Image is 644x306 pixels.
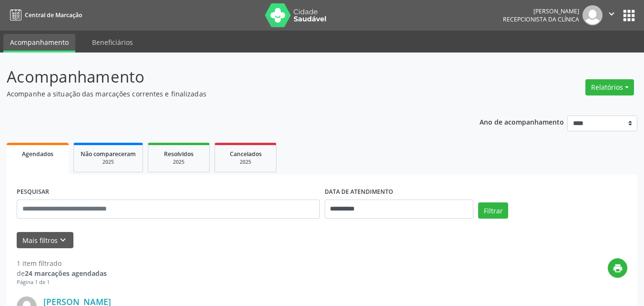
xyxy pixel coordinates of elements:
[606,9,617,19] i: 
[17,268,107,278] div: de
[81,150,136,158] span: Não compareceram
[22,150,53,158] span: Agendados
[7,65,448,89] p: Acompanhamento
[585,79,634,95] button: Relatórios
[17,232,73,249] button: Mais filtroskeyboard_arrow_down
[7,7,82,23] a: Central de Marcação
[503,7,579,15] div: [PERSON_NAME]
[603,5,621,25] button: 
[608,258,627,278] button: print
[3,34,75,53] a: Acompanhamento
[230,150,262,158] span: Cancelados
[222,158,269,166] div: 2025
[503,15,579,23] span: Recepcionista da clínica
[480,116,564,127] p: Ano de acompanhamento
[613,263,623,274] i: print
[478,202,508,219] button: Filtrar
[17,278,107,286] div: Página 1 de 1
[17,258,107,268] div: 1 item filtrado
[164,150,194,158] span: Resolvidos
[25,11,82,19] span: Central de Marcação
[583,5,603,25] img: img
[621,7,637,24] button: apps
[325,185,393,200] label: DATA DE ATENDIMENTO
[58,235,68,245] i: keyboard_arrow_down
[81,158,136,166] div: 2025
[17,185,49,200] label: PESQUISAR
[85,34,140,51] a: Beneficiários
[155,158,203,166] div: 2025
[25,269,107,278] strong: 24 marcações agendadas
[7,89,448,99] p: Acompanhe a situação das marcações correntes e finalizadas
